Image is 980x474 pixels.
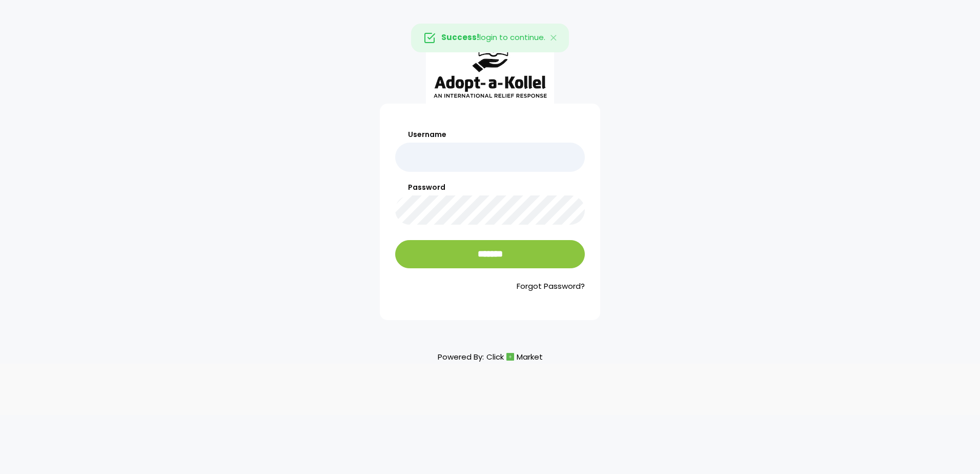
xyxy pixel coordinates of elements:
[426,30,554,104] img: aak_logo_sm.jpeg
[411,24,569,52] div: login to continue.
[441,32,479,43] strong: Success!
[395,182,585,193] label: Password
[438,350,543,364] p: Powered By:
[395,281,585,292] a: Forgot Password?
[395,129,585,140] label: Username
[486,350,543,364] a: ClickMarket
[506,353,514,361] img: cm_icon.png
[539,24,569,52] button: Close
